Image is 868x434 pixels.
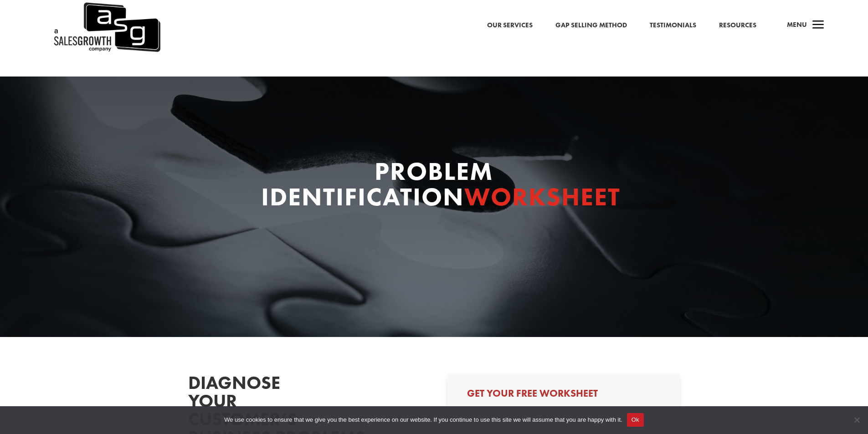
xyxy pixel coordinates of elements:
span: a [809,16,827,35]
a: Testimonials [650,20,696,31]
span: No [852,415,861,424]
h1: Problem Identification [261,158,607,214]
span: Worksheet [464,180,621,213]
span: Menu [787,20,807,29]
button: Ok [627,413,644,427]
a: Gap Selling Method [555,20,627,31]
span: We use cookies to ensure that we give you the best experience on our website. If you continue to ... [224,415,622,424]
a: Resources [719,20,756,31]
a: Our Services [487,20,533,31]
h3: Get Your Free Worksheet [467,388,660,403]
